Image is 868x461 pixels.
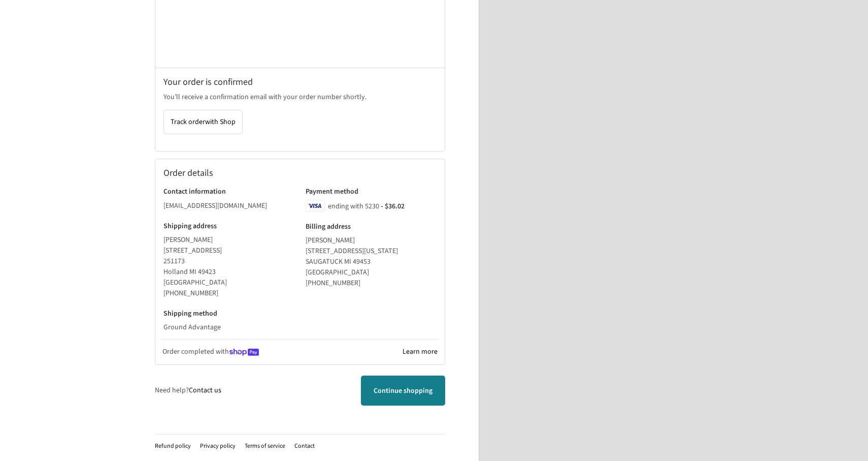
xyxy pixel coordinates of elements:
h2: Your order is confirmed [163,76,437,88]
p: Need help? [155,385,221,396]
a: Terms of service [245,442,285,450]
p: Order completed with [161,346,402,359]
address: [PERSON_NAME] [STREET_ADDRESS][US_STATE] SAUGATUCK MI 49453 [GEOGRAPHIC_DATA] ‎[PHONE_NUMBER] [306,235,437,289]
span: Continue shopping [374,386,432,396]
h3: Billing address [306,222,437,231]
a: Contact us [189,385,221,395]
a: Learn more about Shop Pay [402,346,439,358]
button: Track orderwith Shop [163,110,243,134]
h3: Shipping address [163,222,295,231]
address: [PERSON_NAME] [STREET_ADDRESS] 251173 Holland MI 49423 [GEOGRAPHIC_DATA] ‎[PHONE_NUMBER] [163,235,295,299]
a: Refund policy [155,442,191,450]
h3: Shipping method [163,309,295,318]
h3: Contact information [163,187,295,196]
bdo: [EMAIL_ADDRESS][DOMAIN_NAME] [163,201,267,211]
p: You’ll receive a confirmation email with your order number shortly. [163,92,437,103]
a: Continue shopping [361,376,445,406]
span: Track order [171,117,236,127]
h3: Payment method [306,187,437,196]
p: Ground Advantage [163,322,295,333]
span: - $36.02 [381,201,405,211]
a: Privacy policy [200,442,236,450]
span: with Shop [205,117,236,127]
span: ending with 5230 [328,201,379,211]
a: Contact [294,442,315,450]
h2: Order details [163,167,300,179]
